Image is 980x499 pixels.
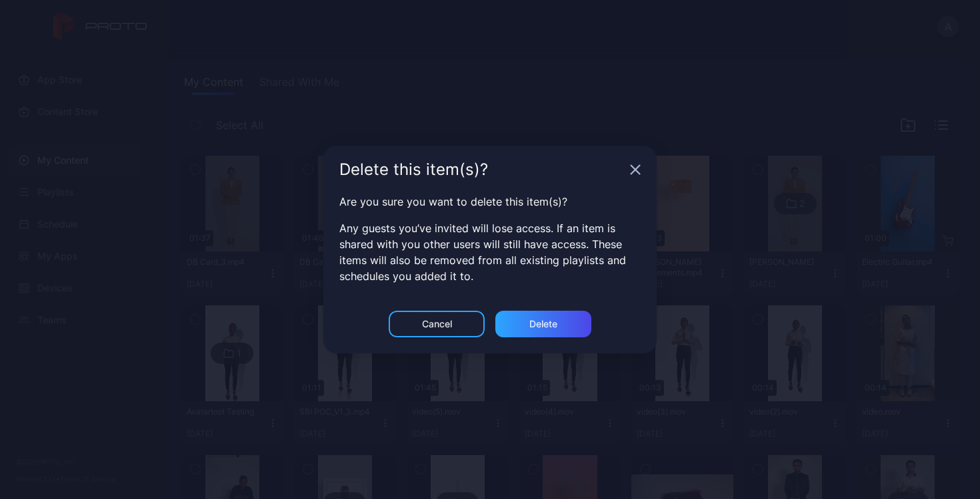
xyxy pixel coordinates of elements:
button: Cancel [389,311,485,337]
div: Delete [529,319,557,329]
div: Delete this item(s)? [339,162,625,178]
button: Delete [495,311,591,337]
p: Any guests you’ve invited will lose access. If an item is shared with you other users will still ... [339,220,641,284]
div: Cancel [422,319,452,329]
p: Are you sure you want to delete this item(s)? [339,194,641,210]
